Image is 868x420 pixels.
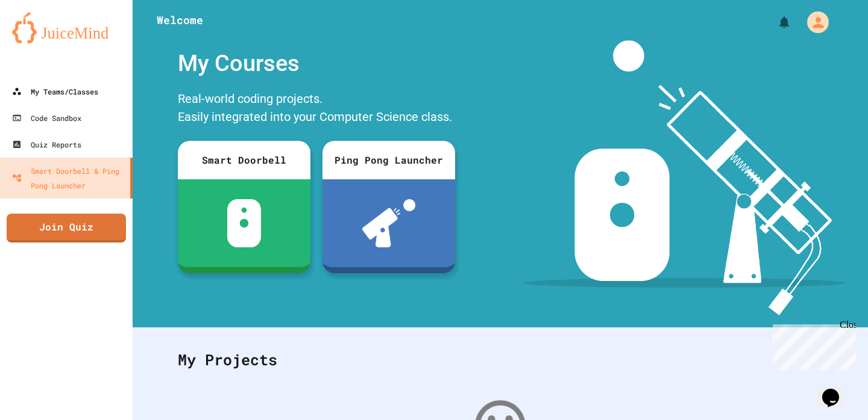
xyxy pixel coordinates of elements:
iframe: chat widget [817,372,856,408]
img: sdb-white.svg [227,199,262,247]
div: Chat with us now!Close [5,5,83,76]
div: My Notifications [755,12,794,32]
div: Code Sandbox [12,111,81,125]
iframe: chat widget [768,320,856,371]
div: My Account [794,8,832,36]
a: Join Quiz [7,214,126,242]
div: Ping Pong Launcher [322,141,455,179]
div: Smart Doorbell [178,141,310,179]
div: Smart Doorbell & Ping Pong Launcher [12,164,125,193]
div: My Projects [166,336,835,383]
div: Quiz Reports [12,137,81,152]
div: My Courses [172,40,461,87]
img: logo-orange.svg [12,12,121,43]
img: banner-image-my-projects.png [523,40,846,315]
div: My Teams/Classes [12,84,98,99]
img: ppl-with-ball.png [362,199,416,247]
div: Real-world coding projects. Easily integrated into your Computer Science class. [172,87,461,132]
